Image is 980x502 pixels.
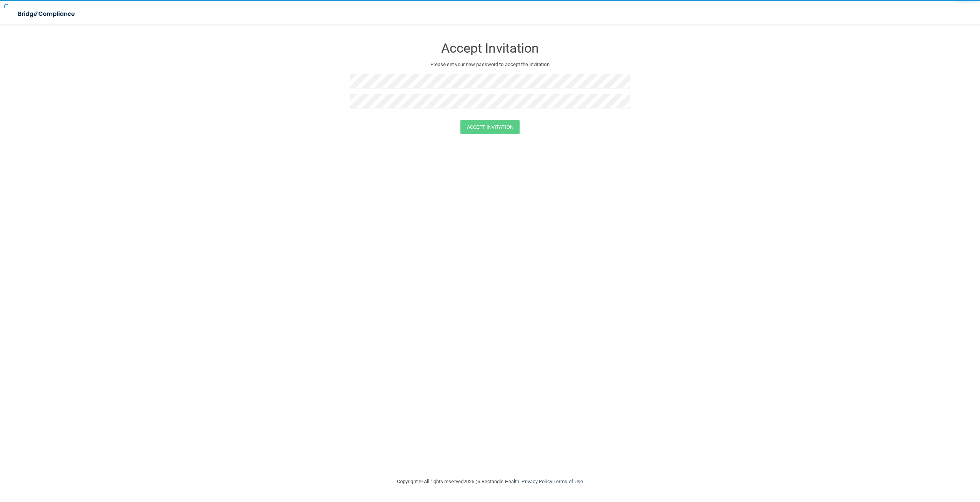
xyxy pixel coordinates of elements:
a: Terms of Use [553,479,583,484]
div: Copyright © All rights reserved 2025 @ Rectangle Health | | [350,469,630,494]
p: Please set your new password to accept the invitation [355,60,625,69]
h3: Accept Invitation [350,41,630,55]
a: Privacy Policy [522,479,552,484]
img: bridge_compliance_login_screen.278c3ca4.svg [12,6,82,22]
button: Accept Invitation [460,120,520,134]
